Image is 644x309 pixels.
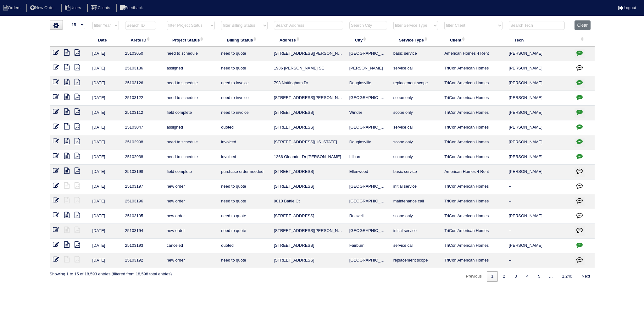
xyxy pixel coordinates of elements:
[122,179,164,194] td: 25103197
[89,165,122,179] td: [DATE]
[164,91,218,106] td: need to schedule
[218,135,270,150] td: invoiced
[390,239,441,253] td: service call
[218,47,270,61] td: need to quote
[122,106,164,120] td: 25103112
[506,47,571,61] td: [PERSON_NAME]
[122,253,164,268] td: 25103192
[218,61,270,76] td: need to quote
[441,106,506,120] td: TriCon American Homes
[89,106,122,120] td: [DATE]
[61,4,86,12] li: Users
[506,150,571,165] td: [PERSON_NAME]
[441,179,506,194] td: TriCon American Homes
[506,224,571,239] td: --
[346,194,390,209] td: [GEOGRAPHIC_DATA]
[218,209,270,224] td: need to quote
[122,135,164,150] td: 25102998
[218,76,270,91] td: need to invoice
[271,106,346,120] td: [STREET_ADDRESS]
[558,271,577,282] a: 1,240
[89,47,122,61] td: [DATE]
[346,106,390,120] td: Winder
[441,239,506,253] td: TriCon American Homes
[26,4,60,12] li: New Order
[89,150,122,165] td: [DATE]
[122,165,164,179] td: 25103198
[571,33,595,47] th: : activate to sort column ascending
[218,91,270,106] td: need to invoice
[271,61,346,76] td: 1936 [PERSON_NAME] SE
[271,135,346,150] td: [STREET_ADDRESS][US_STATE]
[506,165,571,179] td: [PERSON_NAME]
[164,61,218,76] td: assigned
[441,209,506,224] td: TriCon American Homes
[89,33,122,47] th: Date
[522,271,533,282] a: 4
[506,179,571,194] td: --
[271,179,346,194] td: [STREET_ADDRESS]
[26,5,60,10] a: New Order
[218,179,270,194] td: need to quote
[271,91,346,106] td: [STREET_ADDRESS][PERSON_NAME]
[164,165,218,179] td: field complete
[271,253,346,268] td: [STREET_ADDRESS]
[346,135,390,150] td: Douglasville
[164,179,218,194] td: new order
[441,91,506,106] td: TriCon American Homes
[122,61,164,76] td: 25103186
[506,239,571,253] td: [PERSON_NAME]
[506,76,571,91] td: [PERSON_NAME]
[122,239,164,253] td: 25103193
[122,76,164,91] td: 25103126
[164,209,218,224] td: new order
[271,33,346,47] th: Address: activate to sort column ascending
[164,224,218,239] td: new order
[346,165,390,179] td: Ellenwood
[506,33,571,47] th: Tech
[441,165,506,179] td: American Homes 4 Rent
[346,253,390,268] td: [GEOGRAPHIC_DATA]
[50,268,172,277] div: Showing 1 to 15 of 18,593 entries (filtered from 18,598 total entries)
[122,47,164,61] td: 25103050
[271,165,346,179] td: [STREET_ADDRESS]
[461,271,486,282] a: Previous
[271,194,346,209] td: 9010 Battle Ct
[89,239,122,253] td: [DATE]
[122,209,164,224] td: 25103195
[506,209,571,224] td: [PERSON_NAME]
[271,120,346,135] td: [STREET_ADDRESS]
[506,61,571,76] td: [PERSON_NAME]
[346,91,390,106] td: [GEOGRAPHIC_DATA]
[346,61,390,76] td: [PERSON_NAME]
[89,91,122,106] td: [DATE]
[441,76,506,91] td: TriCon American Homes
[346,224,390,239] td: [GEOGRAPHIC_DATA]
[271,224,346,239] td: [STREET_ADDRESS][PERSON_NAME]
[164,47,218,61] td: need to schedule
[89,61,122,76] td: [DATE]
[510,271,521,282] a: 3
[87,4,115,12] li: Clients
[506,135,571,150] td: [PERSON_NAME]
[346,179,390,194] td: [GEOGRAPHIC_DATA]
[164,239,218,253] td: canceled
[441,47,506,61] td: American Homes 4 Rent
[346,150,390,165] td: Lilburn
[164,33,218,47] th: Project Status: activate to sort column ascending
[122,120,164,135] td: 25103047
[390,179,441,194] td: initial service
[164,76,218,91] td: need to schedule
[218,33,270,47] th: Billing Status: activate to sort column ascending
[506,120,571,135] td: [PERSON_NAME]
[349,21,387,30] input: Search City
[89,135,122,150] td: [DATE]
[390,224,441,239] td: initial service
[164,120,218,135] td: assigned
[618,5,636,10] a: Logout
[89,120,122,135] td: [DATE]
[390,33,441,47] th: Service Type: activate to sort column ascending
[390,61,441,76] td: service call
[122,91,164,106] td: 25103122
[390,91,441,106] td: scope only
